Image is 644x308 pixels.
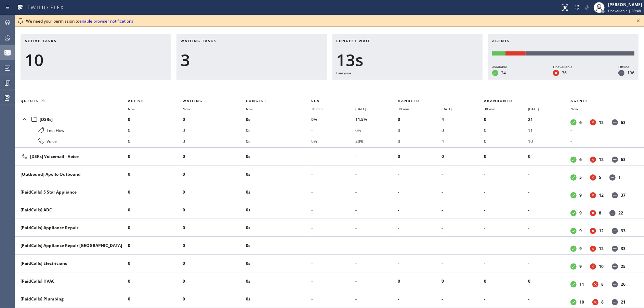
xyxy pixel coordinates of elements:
li: - [312,276,355,287]
li: 21 [528,114,570,125]
div: Everyone [337,70,479,76]
span: Active tasks [25,38,57,43]
dt: Available [492,70,498,76]
dt: Offline [612,299,618,305]
dt: Available [570,157,577,163]
div: Offline: 196 [526,51,634,56]
li: - [312,222,355,233]
div: 3 [181,50,323,70]
li: - [398,205,442,215]
dd: 12 [599,120,604,125]
li: - [570,136,636,147]
a: enable browser notifications [79,18,133,24]
dd: 9 [579,192,582,198]
span: Queues [21,98,39,103]
li: - [312,240,355,251]
li: 0 [183,169,246,180]
li: - [442,187,484,198]
li: 0s [246,205,312,215]
li: 0s [246,114,312,125]
li: 0s [246,136,312,147]
dt: Unavailable [590,210,596,216]
li: 0 [128,136,183,147]
div: [PaidCalls] ADC [21,207,122,213]
li: 0s [246,187,312,198]
li: 0% [355,125,398,136]
li: 10 [528,136,570,147]
li: 0 [484,151,528,162]
span: Agents [492,38,510,43]
dt: Unavailable [590,228,596,234]
li: - [484,205,528,215]
div: 13s [337,50,479,70]
li: 11.5% [355,114,398,125]
span: [DATE] [442,107,452,111]
dd: 25 [621,263,626,269]
li: - [528,187,570,198]
span: Active [128,98,144,103]
dd: 33 [621,246,626,251]
li: - [355,294,398,305]
span: 30 min [312,107,323,111]
dd: 8 [601,299,604,305]
li: - [442,205,484,215]
span: 30 min [398,107,409,111]
li: - [355,222,398,233]
li: - [398,240,442,251]
dd: 5 [579,174,582,180]
div: [PERSON_NAME] [608,2,642,8]
dt: Available [570,174,577,181]
dd: 1 [618,174,621,180]
span: Longest [246,98,267,103]
li: 0s [246,240,312,251]
li: 0 [484,125,528,136]
div: [PaidCalls] Plumbing [21,296,122,302]
dt: Available [570,210,577,216]
li: - [484,240,528,251]
li: 0 [183,258,246,269]
li: - [312,125,355,136]
span: Agents [570,98,588,103]
li: - [528,222,570,233]
li: 0 [442,276,484,287]
dt: Unavailable [590,246,596,252]
span: 30 min [484,107,495,111]
span: [DATE] [528,107,539,111]
li: 11 [528,125,570,136]
dd: 63 [621,120,626,125]
dd: 8 [599,210,601,216]
li: 0 [183,276,246,287]
li: - [355,187,398,198]
div: Test Flow [21,126,122,134]
li: 0 [398,151,442,162]
dt: Offline [612,157,618,163]
li: 0 [183,125,246,136]
li: 0 [398,136,442,147]
li: 0 [398,114,442,125]
dd: 10 [579,299,584,305]
li: - [484,222,528,233]
dt: Available [570,299,577,305]
dt: Unavailable [592,281,599,287]
dt: Unavailable [592,299,599,305]
li: - [398,169,442,180]
li: 0 [183,240,246,251]
dt: Unavailable [590,119,596,125]
dd: 24 [501,70,506,76]
li: - [528,169,570,180]
li: - [355,276,398,287]
li: 0 [128,222,183,233]
li: 0s [246,222,312,233]
li: 0 [484,276,528,287]
dt: Offline [612,192,618,198]
span: SLA [312,98,320,103]
dd: 6 [579,157,582,162]
li: 0 [183,151,246,162]
dd: 5 [599,174,601,180]
li: 0 [128,205,183,215]
li: - [570,125,636,136]
div: [PaidCalls] Appliance Repair [21,225,122,231]
dt: Offline [609,174,616,181]
li: - [398,222,442,233]
li: - [355,205,398,215]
